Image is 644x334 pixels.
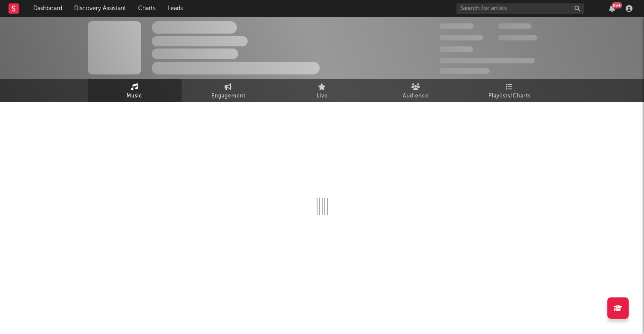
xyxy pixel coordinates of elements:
[403,91,429,101] span: Audience
[439,46,473,52] span: 100,000
[488,91,531,101] span: Playlists/Charts
[498,23,531,29] span: 100,000
[127,91,142,101] span: Music
[463,79,557,102] a: Playlists/Charts
[275,79,369,102] a: Live
[456,3,584,14] input: Search for artists
[439,58,535,63] span: 50,000,000 Monthly Listeners
[439,35,483,40] span: 50,000,000
[182,79,275,102] a: Engagement
[439,23,474,29] span: 300,000
[612,2,622,9] div: 99 +
[439,68,490,74] span: Jump Score: 85.0
[609,5,615,12] button: 99+
[369,79,463,102] a: Audience
[498,35,537,40] span: 1,000,000
[211,91,245,101] span: Engagement
[317,91,328,101] span: Live
[88,79,182,102] a: Music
